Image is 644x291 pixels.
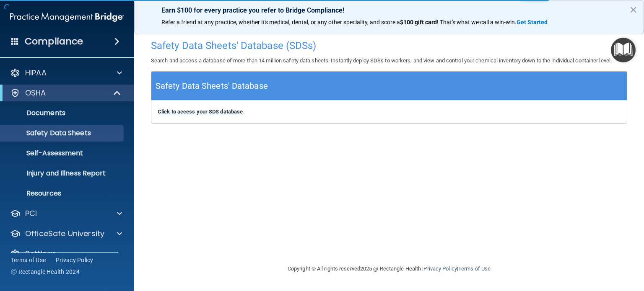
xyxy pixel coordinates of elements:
p: Safety Data Sheets [5,129,120,137]
span: Ⓒ Rectangle Health 2024 [11,268,80,276]
button: Close [629,3,637,16]
p: Resources [5,189,120,198]
p: Earn $100 for every practice you refer to Bridge Compliance! [161,6,617,14]
p: Search and access a database of more than 14 million safety data sheets. Instantly deploy SDSs to... [151,56,627,66]
span: Refer a friend at any practice, whether it's medical, dental, or any other speciality, and score a [161,19,400,26]
a: OfficeSafe University [10,229,122,239]
p: Documents [5,109,120,117]
a: OSHA [10,88,122,98]
span: ! That's what we call a win-win. [437,19,517,26]
strong: $100 gift card [400,19,437,26]
p: HIPAA [25,68,47,78]
button: Open Resource Center [611,38,636,62]
a: Click to access your SDS database [158,108,243,115]
h5: Safety Data Sheets' Database [156,79,268,93]
a: HIPAA [10,68,122,78]
a: Get Started [517,19,549,26]
p: OfficeSafe University [25,229,104,239]
p: Self-Assessment [5,149,120,157]
a: Privacy Policy [56,256,93,264]
a: Privacy Policy [423,265,457,272]
div: Copyright © All rights reserved 2025 @ Rectangle Health | | [236,255,542,282]
a: Settings [10,249,122,259]
h4: Safety Data Sheets' Database (SDSs) [151,40,627,51]
strong: Get Started [517,19,548,26]
p: Injury and Illness Report [5,169,120,178]
h4: Compliance [25,36,83,47]
p: OSHA [25,88,46,98]
a: Terms of Use [458,265,491,272]
a: Terms of Use [11,256,46,264]
a: PCI [10,209,122,219]
p: Settings [25,249,56,259]
img: PMB logo [10,9,124,26]
p: PCI [25,209,37,219]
